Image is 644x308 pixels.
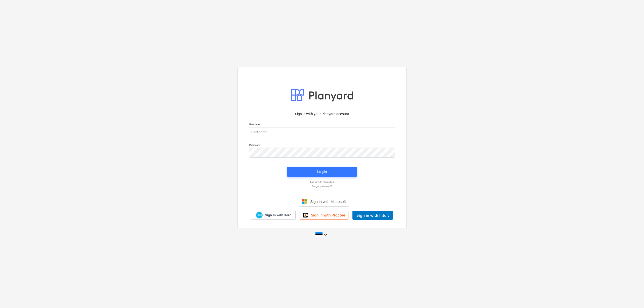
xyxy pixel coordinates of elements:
div: Login [317,168,327,175]
i: keyboard_arrow_down [323,232,329,238]
p: Sign in with your Planyard account [249,111,395,117]
span: Sign in with Procore [311,213,345,217]
input: Username [249,127,395,137]
a: Log in with magic link [247,180,397,184]
p: Username [249,123,395,127]
img: Microsoft logo [302,199,307,204]
p: Password [249,143,395,148]
a: Sign in with Xero [251,211,296,219]
a: Sign in with Procore [300,211,348,219]
a: Forgot password? [247,185,397,188]
img: Xero logo [256,212,263,218]
span: Sign in with Xero [265,213,291,217]
button: Login [287,167,357,177]
span: Sign in with Microsoft [310,199,346,204]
